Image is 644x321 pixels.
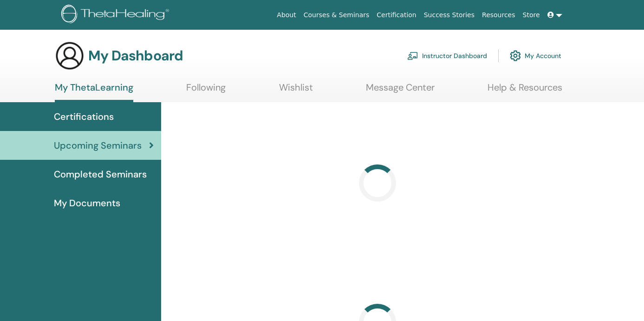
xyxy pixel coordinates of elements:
[55,82,133,102] a: My ThetaLearning
[407,52,418,60] img: chalkboard-teacher.svg
[420,7,478,24] a: Success Stories
[273,7,299,24] a: About
[186,82,226,100] a: Following
[407,46,487,66] a: Instructor Dashboard
[88,47,183,64] h3: My Dashboard
[54,167,147,181] span: Completed Seminars
[373,7,420,24] a: Certification
[519,7,544,24] a: Store
[510,46,561,66] a: My Account
[366,82,435,100] a: Message Center
[61,5,172,26] img: logo.png
[510,48,521,64] img: cog.svg
[279,82,313,100] a: Wishlist
[478,7,519,24] a: Resources
[55,41,85,71] img: generic-user-icon.jpg
[54,196,120,210] span: My Documents
[54,138,142,152] span: Upcoming Seminars
[488,82,562,100] a: Help & Resources
[300,7,373,24] a: Courses & Seminars
[54,110,114,124] span: Certifications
